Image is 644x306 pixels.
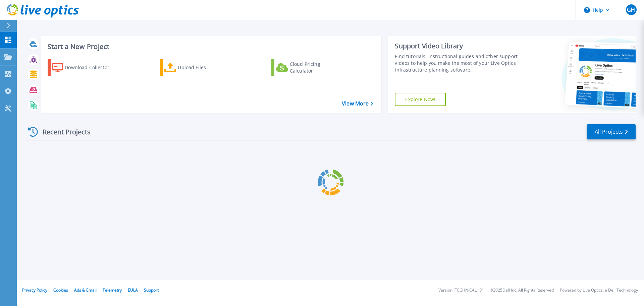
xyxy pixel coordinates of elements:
a: Explore Now! [395,93,446,106]
a: View More [342,100,373,107]
a: Cloud Pricing Calculator [271,59,346,76]
div: Support Video Library [395,42,521,50]
a: All Projects [587,124,636,139]
div: Cloud Pricing Calculator [290,61,343,74]
h3: Start a New Project [48,43,373,50]
span: GH [627,7,635,12]
a: Ads & Email [74,287,97,293]
a: Support [144,287,159,293]
a: EULA [128,287,138,293]
div: Download Collector [65,61,118,74]
a: Privacy Policy [22,287,47,293]
li: Version: [TECHNICAL_ID] [438,288,484,293]
div: Find tutorials, instructional guides and other support videos to help you make the most of your L... [395,53,521,73]
div: Upload Files [178,61,231,74]
li: © 2025 Dell Inc. All Rights Reserved [490,288,554,293]
a: Cookies [53,287,68,293]
a: Telemetry [103,287,122,293]
div: Recent Projects [26,124,100,140]
a: Upload Files [160,59,234,76]
a: Download Collector [48,59,122,76]
li: Powered by Live Optics, a Dell Technology [560,288,638,293]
